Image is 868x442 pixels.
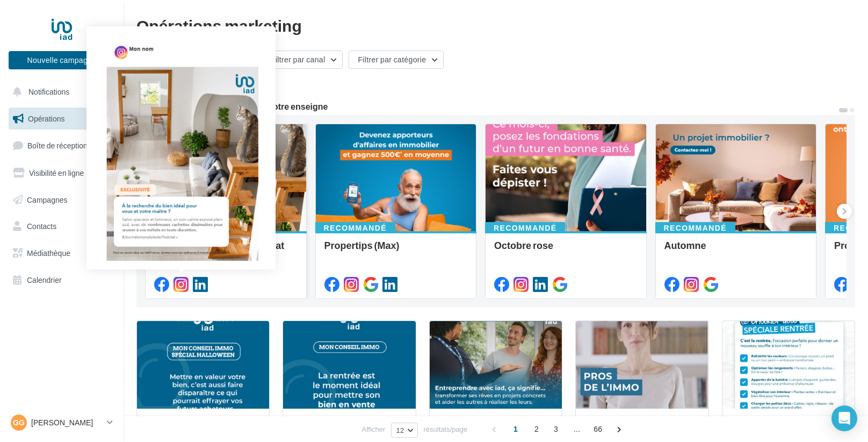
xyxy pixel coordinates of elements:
button: Filtrer par canal [262,51,343,69]
a: Boîte de réception [6,134,117,157]
button: 12 [391,423,417,438]
div: Recommandé [655,222,735,234]
span: Boîte de réception [27,141,88,150]
a: Médiathèque [6,242,117,265]
button: Filtrer par catégorie [349,51,444,69]
button: Notifications [6,81,113,103]
div: Recommandé [145,222,225,234]
span: 3 [547,420,565,438]
div: 6 opérations recommandées par votre enseigne [136,102,838,111]
span: Gg [13,417,25,428]
button: Nouvelle campagne [9,51,115,69]
span: 12 [396,426,404,434]
a: Calendrier [6,269,117,291]
a: Gg [PERSON_NAME] [9,412,115,433]
a: Opérations [6,108,117,130]
span: Visibilité en ligne [29,168,84,177]
span: résultats/page [424,424,468,434]
div: Octobre rose [494,240,638,261]
span: 1 [507,420,524,438]
a: Visibilité en ligne [6,162,117,184]
div: Propertips (Max) [324,240,468,261]
span: ... [568,420,585,438]
span: Afficher [362,424,386,434]
span: Notifications [28,87,69,96]
span: Médiathèque [27,248,70,258]
div: journée mondiale de l'habitat [154,240,298,261]
div: Opérations marketing [136,17,855,33]
a: Contacts [6,215,117,238]
div: Open Intercom Messenger [831,405,857,431]
p: [PERSON_NAME] [31,417,103,428]
div: opérations [157,79,207,89]
span: Opérations [28,114,64,123]
a: Campagnes [6,189,117,211]
div: Recommandé [315,222,395,234]
span: Campagnes [27,195,68,204]
span: Calendrier [27,275,62,284]
div: 797 [136,77,207,89]
div: Automne [664,240,808,261]
span: 2 [528,420,545,438]
span: 66 [589,420,606,438]
div: Recommandé [485,222,565,234]
span: Contacts [27,222,56,231]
